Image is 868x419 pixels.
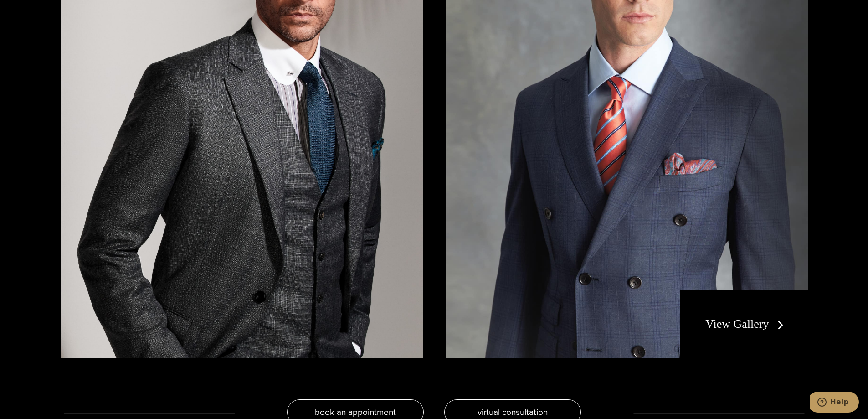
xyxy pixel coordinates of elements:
iframe: Opens a widget where you can chat to one of our agents [810,392,859,414]
span: virtual consultation [478,405,548,419]
span: book an appointment [315,405,396,419]
a: View Gallery [705,317,787,331]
